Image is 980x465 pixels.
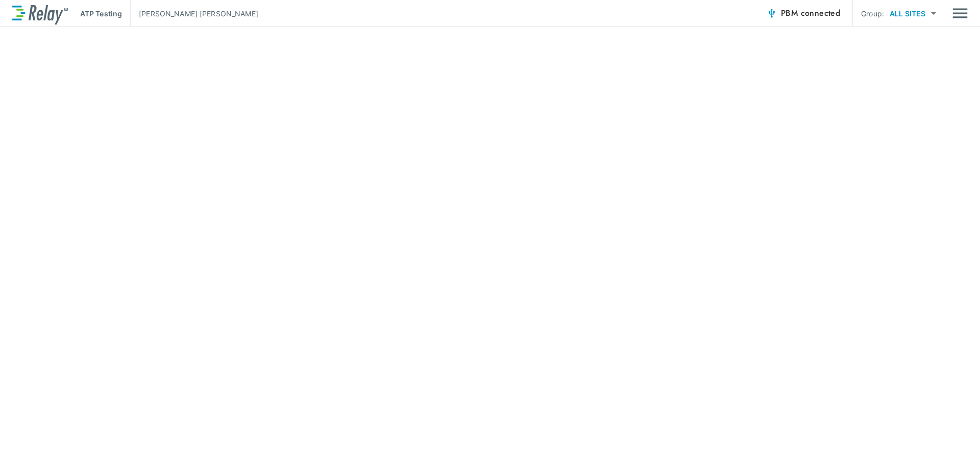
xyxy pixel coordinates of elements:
[801,7,841,19] span: connected
[763,3,844,23] button: PBM connected
[815,434,970,457] iframe: Resource center
[80,8,122,19] p: ATP Testing
[952,4,968,23] button: Main menu
[952,4,968,23] img: Drawer Icon
[767,8,777,18] img: Connected Icon
[781,6,840,20] span: PBM
[139,8,258,19] p: [PERSON_NAME] [PERSON_NAME]
[861,8,884,19] p: Group:
[12,3,68,25] img: LuminUltra Relay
